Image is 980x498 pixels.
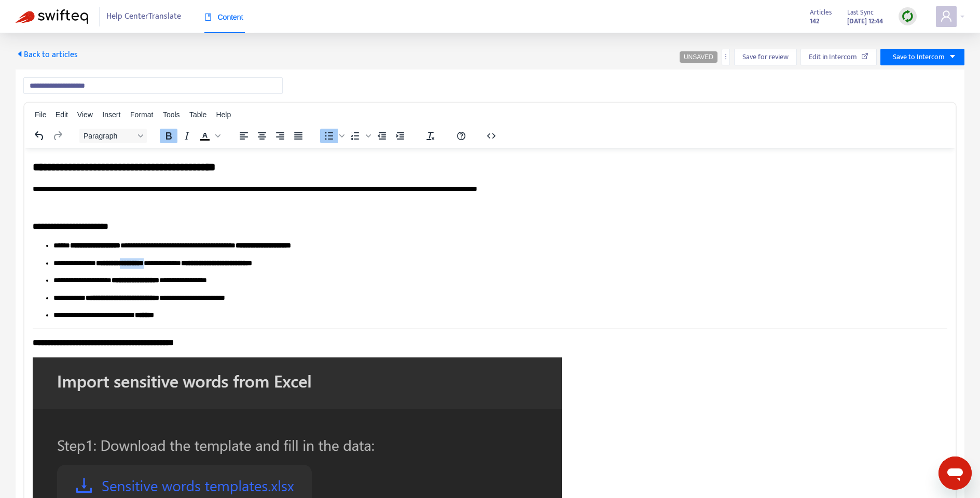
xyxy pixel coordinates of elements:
span: user [940,10,953,22]
span: book [204,13,212,21]
span: Articles [810,7,832,18]
strong: [DATE] 12:44 [847,16,883,27]
span: Paragraph [84,132,134,140]
span: View [77,110,93,119]
div: Numbered list [347,129,372,143]
button: Justify [289,129,307,143]
button: Align left [235,129,253,143]
button: Align right [271,129,289,143]
img: Swifteq [16,9,88,24]
iframe: Button to launch messaging window [938,457,972,490]
span: Help Center Translate [106,7,181,26]
span: Table [189,110,206,119]
button: Undo [31,129,48,143]
span: caret-left [16,50,24,58]
button: Help [452,129,470,143]
span: Content [204,13,243,21]
span: Last Sync [847,7,874,18]
button: Save for review [734,49,797,65]
button: Redo [49,129,66,143]
span: more [722,53,729,60]
button: Edit in Intercom [800,49,877,65]
button: Block Paragraph [79,129,147,143]
button: Decrease indent [373,129,391,143]
button: Clear formatting [422,129,439,143]
div: Text color Black [196,129,222,143]
button: Bold [160,129,177,143]
span: Save for review [742,51,789,63]
span: Save to Intercom [893,51,945,63]
button: Italic [178,129,196,143]
span: Edit in Intercom [809,51,857,63]
span: Insert [102,110,120,119]
img: sync.dc5367851b00ba804db3.png [901,10,914,23]
strong: 142 [810,16,819,27]
span: UNSAVED [684,53,713,61]
span: Edit [56,110,68,119]
span: Tools [163,110,180,119]
span: File [35,110,47,119]
button: Save to Intercomcaret-down [880,49,964,65]
button: Align center [253,129,271,143]
span: Format [130,110,153,119]
div: Bullet list [320,129,346,143]
span: Back to articles [16,48,78,62]
button: more [722,49,730,65]
span: Help [216,110,231,119]
button: Increase indent [391,129,409,143]
span: caret-down [949,53,956,60]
